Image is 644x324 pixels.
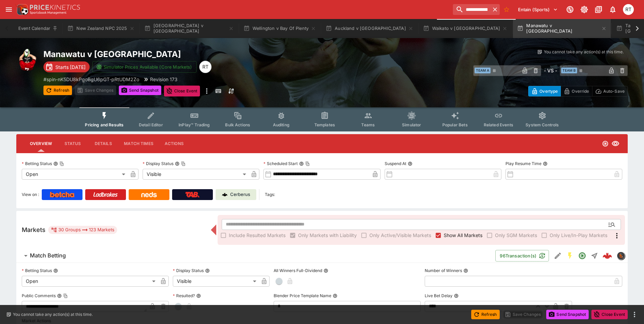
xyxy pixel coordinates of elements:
img: Betcha [50,192,74,197]
button: Live Bet Delay [454,293,459,298]
button: Toggle light/dark mode [578,3,590,16]
p: Resulted? [173,293,195,299]
button: Public CommentsCopy To Clipboard [57,293,62,298]
p: Betting Status [22,161,52,166]
div: Event type filters [79,107,564,131]
span: Detail Editor [139,122,163,127]
p: Cerberus [230,191,250,198]
p: Betting Status [22,268,52,273]
p: Public Comments [22,293,56,299]
label: View on : [22,189,39,200]
button: Status [57,136,88,152]
button: Connected to PK [564,3,576,16]
p: All Winners Full-Dividend [274,268,322,273]
p: Override [572,88,589,95]
p: Scheduled Start [263,161,298,166]
div: Richard Tatton [199,61,211,73]
p: Overtype [539,88,558,95]
a: 0e06f751-675a-4483-a637-8237796c45cd [601,249,614,263]
button: Details [88,136,118,152]
button: Resulted? [196,293,201,298]
button: Match Times [118,136,159,152]
div: Visible [143,169,249,180]
button: All Winners Full-Dividend [324,268,328,273]
h5: Markets [22,226,45,234]
button: Refresh [43,86,72,95]
h2: Copy To Clipboard [43,49,336,59]
img: logo-cerberus--red.svg [603,251,612,260]
svg: Open [578,252,586,260]
p: You cannot take any action(s) at this time. [13,311,93,318]
p: Auto-Save [603,88,625,95]
span: Only Live/In-Play Markets [550,232,607,239]
button: Number of Winners [463,268,468,273]
button: 96Transaction(s) [495,250,549,262]
button: Refresh [471,310,500,319]
p: Suspend At [385,161,406,166]
button: New Zealand NPC 2025 [63,19,139,38]
span: Only Active/Visible Markets [369,232,431,239]
span: Pricing and Results [85,122,124,127]
button: Override [560,86,592,96]
button: Manawatu v [GEOGRAPHIC_DATA] [513,19,611,38]
p: Number of Winners [425,268,462,273]
span: Popular Bets [442,122,468,127]
label: Tags: [265,189,275,200]
h6: - VS - [544,67,557,74]
button: Notifications [607,3,619,16]
span: Team B [561,68,577,73]
span: Simulator [402,122,421,127]
button: Copy To Clipboard [63,293,68,298]
button: No Bookmarks [501,4,512,15]
input: search [453,4,490,15]
p: Revision 173 [150,76,178,83]
p: Live Bet Delay [425,293,453,299]
button: SGM Enabled [564,250,576,262]
button: Richard Tatton [621,2,636,17]
img: Neds [141,192,157,197]
button: more [203,86,211,96]
button: Select Tenant [514,4,562,15]
span: InPlay™ Trading [179,122,210,127]
button: [GEOGRAPHIC_DATA] v [GEOGRAPHIC_DATA] [140,19,238,38]
img: Ladbrokes [93,192,118,197]
img: sportingsolutions [617,252,625,259]
img: PriceKinetics [30,5,80,10]
button: Auto-Save [592,86,628,96]
button: Copy To Clipboard [181,161,186,166]
span: Only SGM Markets [495,232,537,239]
button: Waikato v [GEOGRAPHIC_DATA] [419,19,512,38]
p: Play Resume Time [505,161,541,166]
button: Overtype [528,86,561,96]
div: Richard Tatton [623,4,634,15]
button: Simulator Prices Available (Core Markets) [92,61,197,73]
p: Copy To Clipboard [43,76,139,83]
a: Cerberus [216,189,256,200]
span: Teams [361,122,375,127]
span: Include Resulted Markets [229,232,286,239]
button: Auckland v [GEOGRAPHIC_DATA] [321,19,418,38]
button: Send Snapshot [119,86,161,95]
img: Sportsbook Management [30,11,67,14]
p: Blender Price Template Name [274,293,331,299]
button: Betting Status [53,268,58,273]
div: Open [22,169,128,180]
button: Open [606,218,618,231]
button: Display Status [205,268,210,273]
button: Play Resume Time [543,161,548,166]
div: 0e06f751-675a-4483-a637-8237796c45cd [603,251,612,260]
div: Open [22,276,158,287]
button: Match Betting [16,249,495,263]
svg: More [613,232,621,240]
button: Straight [588,250,601,262]
span: Auditing [273,122,290,127]
button: Copy To Clipboard [305,161,310,166]
button: Betting StatusCopy To Clipboard [53,161,58,166]
img: rugby_union.png [16,49,38,71]
button: Wellington v Bay Of Plenty [239,19,320,38]
button: open drawer [3,3,15,16]
span: Related Events [484,122,513,127]
img: PriceKinetics Logo [15,3,29,16]
span: Show All Markets [444,232,482,239]
p: Display Status [143,161,173,166]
